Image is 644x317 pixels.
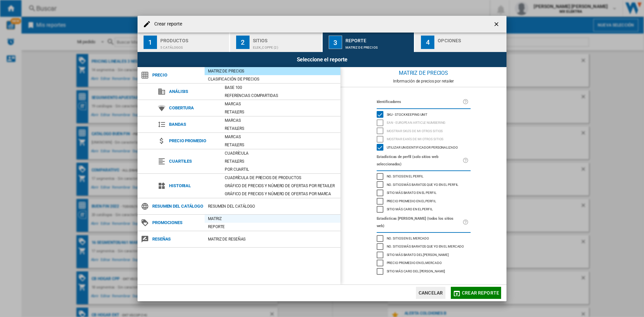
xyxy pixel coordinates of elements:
md-checkbox: Precio promedio en el perfil [377,197,471,205]
button: 2 Sitios Elek_coppe (2) [230,33,322,52]
span: Cuartiles [166,157,221,166]
span: Mostrar SKU'S de mi otros sitios [387,128,443,133]
div: 3 [329,36,342,49]
span: Bandas [166,120,221,129]
div: 2 [236,36,250,49]
label: Estadísticas de perfil (solo sitios web seleccionados) [377,153,463,168]
span: No. sitios más baratos que yo en el mercado [387,244,464,248]
md-checkbox: SKU - Stock Keeping Unit [377,110,471,119]
div: Información de precios por retailer [340,79,506,84]
md-checkbox: Mostrar SKU'S de mi otros sitios [377,127,471,135]
div: Sitios [253,35,319,42]
md-checkbox: Sitio más barato en el perfil [377,189,471,197]
div: Resumen del catálogo [205,203,340,210]
div: Marcas [221,134,340,140]
md-checkbox: EAN - European Article Numbering [377,119,471,127]
button: 3 Reporte Matriz de precios [323,33,415,52]
div: Reporte [205,223,340,230]
div: Retailers [221,142,340,148]
div: 4 [421,36,434,49]
span: Sitio más caro del [PERSON_NAME] [387,268,445,273]
div: Reporte [345,35,412,42]
span: Sitio más barato en el perfil [387,190,436,195]
button: 4 Opciones [415,33,506,52]
div: Marcas [221,117,340,124]
div: Retailers [221,125,340,132]
span: Precio [149,70,205,80]
span: EAN - European Article Numbering [387,120,446,124]
div: Elek_coppe (2) [253,42,319,49]
span: Sitio más barato del [PERSON_NAME] [387,252,449,257]
ng-md-icon: getI18NText('BUTTONS.CLOSE_DIALOG') [493,21,501,29]
md-checkbox: Sitio más barato del mercado [377,251,471,259]
div: Seleccione el reporte [138,52,506,67]
md-checkbox: Precio promedio en el mercado [377,259,471,267]
div: Retailers [221,158,340,165]
div: Gráfico de precios y número de ofertas por marca [221,191,340,197]
div: Productos [160,35,226,42]
div: Base 100 [221,84,340,91]
button: 1 Productos 5 catálogos [138,33,230,52]
md-checkbox: Sitio más caro en el perfil [377,205,471,214]
span: Promociones [149,218,205,227]
label: Estadísticas [PERSON_NAME] (todos los sitios web) [377,215,463,230]
div: 5 catálogos [160,42,226,49]
span: SKU - Stock Keeping Unit [387,112,428,116]
div: Marcas [221,101,340,107]
div: Por cuartil [221,166,340,173]
span: Reseñas [149,234,205,244]
md-checkbox: No. sitios en el perfil [377,172,471,181]
div: Matriz [205,215,340,222]
button: Cancelar [416,287,445,299]
span: Precio promedio [166,136,221,146]
span: Precio promedio en el mercado [387,260,442,265]
div: Cuadrícula de precios de productos [221,174,340,181]
div: Matriz de RESEÑAS [205,236,340,243]
span: Precio promedio en el perfil [387,198,436,203]
div: Matriz de precios [340,67,506,79]
md-checkbox: Mostrar EAN's de mi otros sitios [377,135,471,144]
div: Clasificación de precios [205,76,340,83]
span: No. sitios en el mercado [387,235,429,240]
div: Matriz de precios [205,68,340,74]
span: Utilizar un identificador personalizado [387,145,458,149]
span: Análisis [166,87,221,96]
div: Cuadrícula [221,150,340,157]
span: Crear reporte [462,290,499,296]
div: Retailers [221,109,340,115]
span: No. sitios en el perfil [387,173,424,178]
label: Identificadores [377,98,463,106]
div: Referencias compartidas [221,92,340,99]
span: Resumen del catálogo [149,202,205,211]
span: Sitio más caro en el perfil [387,206,433,211]
span: No. sitios más baratos que yo en el perfil [387,182,459,187]
button: Crear reporte [451,287,501,299]
div: Opciones [438,35,504,42]
span: Mostrar EAN's de mi otros sitios [387,136,444,141]
md-checkbox: Utilizar un identificador personalizado [377,143,471,152]
md-checkbox: No. sitios en el mercado [377,234,471,243]
md-checkbox: No. sitios más baratos que yo en el mercado [377,243,471,251]
div: Gráfico de precios y número de ofertas por retailer [221,182,340,189]
div: 1 [144,36,157,49]
button: getI18NText('BUTTONS.CLOSE_DIALOG') [490,17,504,31]
div: Matriz de precios [345,42,412,49]
span: Historial [166,181,221,191]
md-checkbox: No. sitios más baratos que yo en el perfil [377,180,471,189]
span: Cobertura [166,103,221,113]
h4: Crear reporte [151,21,182,28]
md-checkbox: Sitio más caro del mercado [377,267,471,275]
